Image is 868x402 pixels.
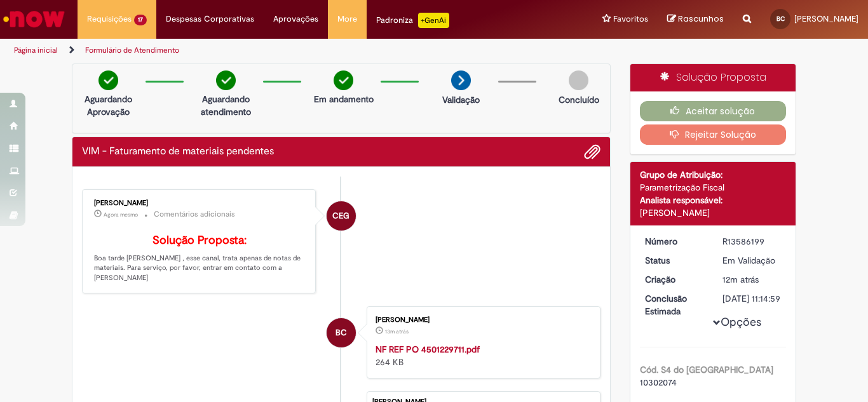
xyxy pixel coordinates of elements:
span: CEG [332,201,349,231]
img: arrow-next.png [451,70,471,90]
img: check-circle-green.png [216,70,236,90]
button: Aceitar solução [640,101,787,121]
p: +GenAi [418,13,449,28]
p: Concluído [559,93,599,106]
dt: Criação [635,273,714,286]
div: 01/10/2025 14:14:56 [722,273,782,286]
div: Padroniza [376,13,449,28]
a: Rascunhos [667,13,724,25]
dt: Status [635,254,714,267]
dt: Conclusão Estimada [635,292,714,318]
time: 01/10/2025 14:14:10 [385,328,409,335]
span: 17 [134,15,147,25]
span: Requisições [87,13,132,25]
ul: Trilhas de página [10,39,569,62]
div: [PERSON_NAME] [640,206,787,219]
p: Aguardando Aprovação [78,93,139,118]
p: Em andamento [314,93,374,105]
div: Grupo de Atribuição: [640,168,787,181]
b: Cód. S4 do [GEOGRAPHIC_DATA] [640,364,773,375]
span: 13m atrás [385,328,409,335]
div: [PERSON_NAME] [376,316,587,324]
p: Boa tarde [PERSON_NAME] , esse canal, trata apenas de notas de materiais. Para serviço, por favor... [94,234,306,283]
div: Cristiano Eduardo Gomes Fernandes [327,201,356,231]
div: Beatriz De Almeida Castro [327,318,356,347]
time: 01/10/2025 14:14:56 [722,274,759,285]
span: Agora mesmo [104,211,138,218]
div: Analista responsável: [640,194,787,206]
time: 01/10/2025 14:26:40 [104,211,138,218]
p: Aguardando atendimento [195,93,257,118]
span: Rascunhos [678,13,724,25]
a: Página inicial [14,45,58,55]
dt: Número [635,235,714,248]
button: Rejeitar Solução [640,124,787,145]
div: Parametrização Fiscal [640,181,787,194]
span: BC [336,318,347,348]
img: check-circle-green.png [98,70,118,90]
div: Em Validação [722,254,782,267]
span: BC [776,15,785,23]
div: [PERSON_NAME] [94,199,306,207]
p: Validação [442,93,480,106]
span: Despesas Corporativas [166,13,254,25]
span: [PERSON_NAME] [794,13,858,24]
div: 264 KB [376,343,587,368]
span: More [337,13,357,25]
span: Aprovações [273,13,318,25]
a: Formulário de Atendimento [85,45,179,55]
img: ServiceNow [1,6,67,32]
div: R13586199 [722,235,782,248]
h2: VIM - Faturamento de materiais pendentes Histórico de tíquete [82,146,274,157]
span: 12m atrás [722,274,759,285]
small: Comentários adicionais [154,209,235,220]
img: img-circle-grey.png [569,70,588,90]
div: Solução Proposta [630,64,796,91]
span: Favoritos [613,13,648,25]
span: 10302074 [640,377,677,388]
div: [DATE] 11:14:59 [722,292,782,305]
img: check-circle-green.png [334,70,353,90]
button: Adicionar anexos [584,144,600,160]
b: Solução Proposta: [153,233,247,248]
a: NF REF PO 4501229711.pdf [376,344,480,355]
